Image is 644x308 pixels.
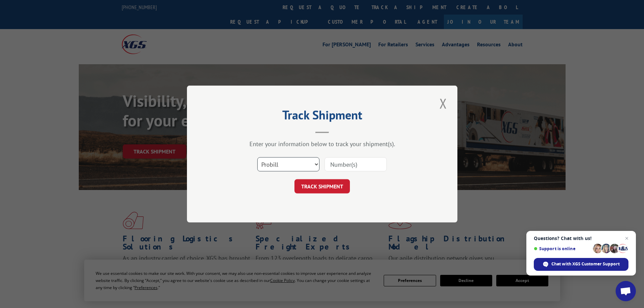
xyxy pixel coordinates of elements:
[221,110,424,123] h2: Track Shipment
[551,261,620,267] span: Chat with XGS Customer Support
[534,246,591,251] span: Support is online
[616,281,636,301] a: Open chat
[534,236,628,241] span: Questions? Chat with us!
[437,94,449,113] button: Close modal
[221,140,424,148] div: Enter your information below to track your shipment(s).
[325,157,387,171] input: Number(s)
[294,179,350,193] button: TRACK SHIPMENT
[534,258,628,271] span: Chat with XGS Customer Support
